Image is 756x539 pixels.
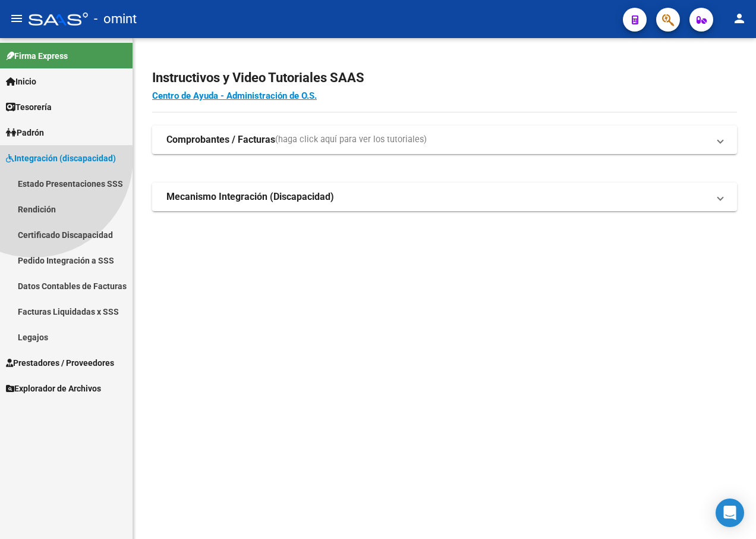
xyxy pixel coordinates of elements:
[152,67,737,89] h2: Instructivos y Video Tutoriales SAAS
[6,49,68,62] span: Firma Express
[6,356,114,369] span: Prestadores / Proveedores
[6,126,44,139] span: Padrón
[10,11,24,26] mat-icon: menu
[152,183,737,211] mat-expansion-panel-header: Mecanismo Integración (Discapacidad)
[6,152,116,165] span: Integración (discapacidad)
[6,382,101,395] span: Explorador de Archivos
[6,101,52,114] span: Tesorería
[716,499,744,527] div: Open Intercom Messenger
[732,11,746,26] mat-icon: person
[152,126,737,154] mat-expansion-panel-header: Comprobantes / Facturas(haga click aquí para ver los tutoriales)
[275,133,427,146] span: (haga click aquí para ver los tutoriales)
[152,90,317,101] a: Centro de Ayuda - Administración de O.S.
[166,190,334,203] strong: Mecanismo Integración (Discapacidad)
[94,6,137,32] span: - omint
[166,133,275,146] strong: Comprobantes / Facturas
[6,75,36,88] span: Inicio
